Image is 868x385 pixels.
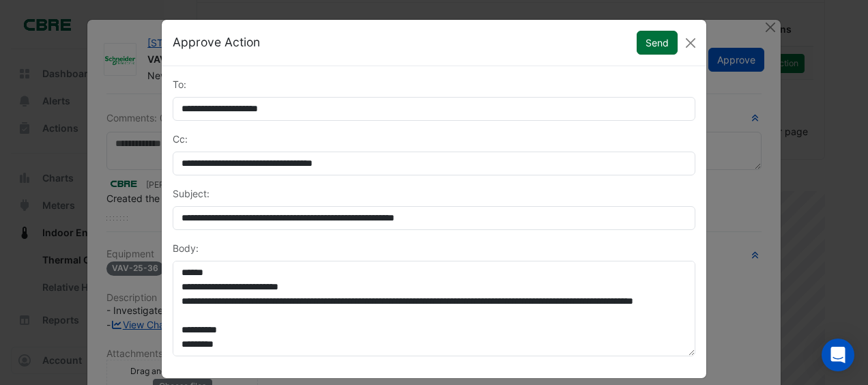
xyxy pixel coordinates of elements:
label: Body: [173,241,199,255]
label: Cc: [173,132,188,146]
button: Send [637,31,678,55]
button: Close [680,33,701,53]
div: Open Intercom Messenger [822,339,854,371]
label: To: [173,77,186,91]
label: Subject: [173,186,209,201]
h5: Approve Action [173,33,260,51]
